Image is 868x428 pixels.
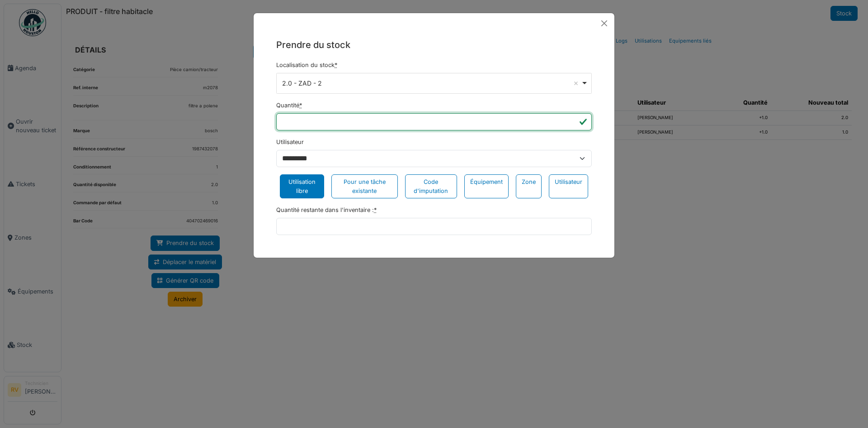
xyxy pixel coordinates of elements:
[516,174,542,198] div: Zone
[571,79,580,88] button: Remove item: '126070'
[374,207,377,213] abbr: Requis
[276,101,302,110] label: Quantité
[276,206,377,214] label: Quantité restante dans l'inventaire :
[282,78,581,88] div: 2.0 - ZAD - 2
[549,174,588,198] div: Utilisateur
[464,174,509,198] div: Équipement
[276,38,592,52] h5: Prendre du stock
[405,174,457,198] div: Code d'imputation
[276,138,304,146] label: Utilisateur
[335,62,337,68] abbr: Requis
[331,174,398,198] div: Pour une tâche existante
[299,102,302,109] abbr: Requis
[598,17,611,30] button: Close
[280,174,324,198] div: Utilisation libre
[276,61,337,69] label: Localisation du stock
